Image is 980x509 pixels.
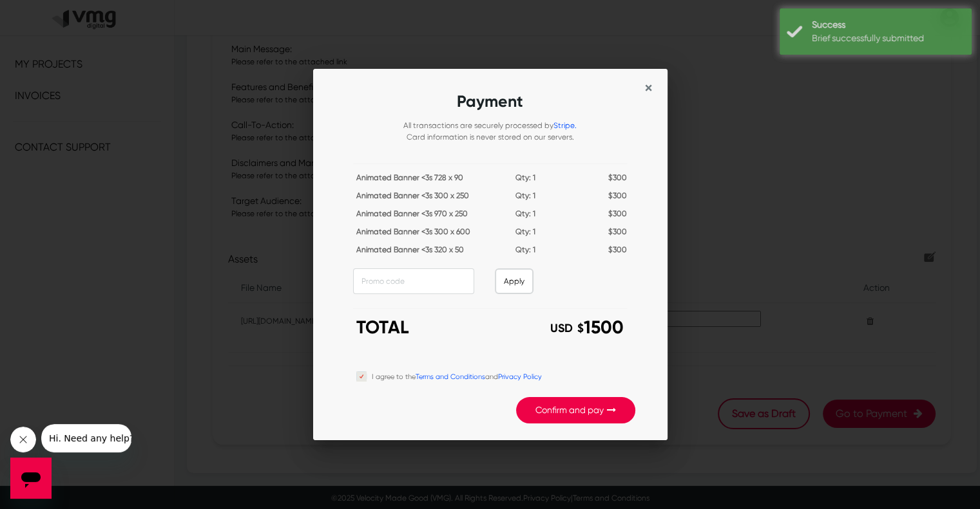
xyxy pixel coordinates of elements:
div: Qty: 1 [492,244,559,262]
h2: Payment [353,89,627,120]
div: 300 [559,208,627,226]
label: I agree to the and [372,369,542,383]
span: $ [608,173,613,182]
div: Qty: 1 [492,208,559,226]
span: $ [608,191,613,200]
div: 300 [559,226,627,244]
h3: 1500 [500,317,624,338]
div: Success [812,18,954,32]
span: $ [577,322,584,336]
span: $ [608,209,613,218]
span: Hi. Need any help? [8,9,93,19]
div: Animated Banner <3s 320 x 50 [356,244,492,262]
input: Promo code [353,268,474,294]
div: Qty: 1 [492,226,559,244]
h3: TOTAL [356,317,481,338]
span: $ [608,245,613,254]
div: All transactions are securely processed by Card information is never stored on our servers. [353,120,627,156]
div: Brief successfully submitted [812,32,954,45]
button: Close [645,80,652,96]
span: × [645,79,652,97]
span: USD [550,322,573,336]
button: Apply [495,268,533,294]
div: 300 [559,190,627,208]
iframe: Button to launch messaging window [10,458,52,499]
iframe: Message from company [41,424,131,452]
div: Qty: 1 [492,190,559,208]
div: 300 [559,244,627,262]
div: Animated Banner <3s 970 x 250 [356,208,492,226]
iframe: Close message [10,427,36,452]
div: Animated Banner <3s 728 x 90 [356,172,492,190]
button: Confirm and pay [516,397,635,423]
span: $ [608,227,613,236]
a: Stripe. [553,121,577,130]
div: Animated Banner <3s 300 x 600 [356,226,492,244]
div: Qty: 1 [492,172,559,190]
a: Terms and Conditions [416,373,485,381]
a: Privacy Policy [498,373,542,381]
div: 300 [559,172,627,190]
div: Animated Banner <3s 300 x 250 [356,190,492,208]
